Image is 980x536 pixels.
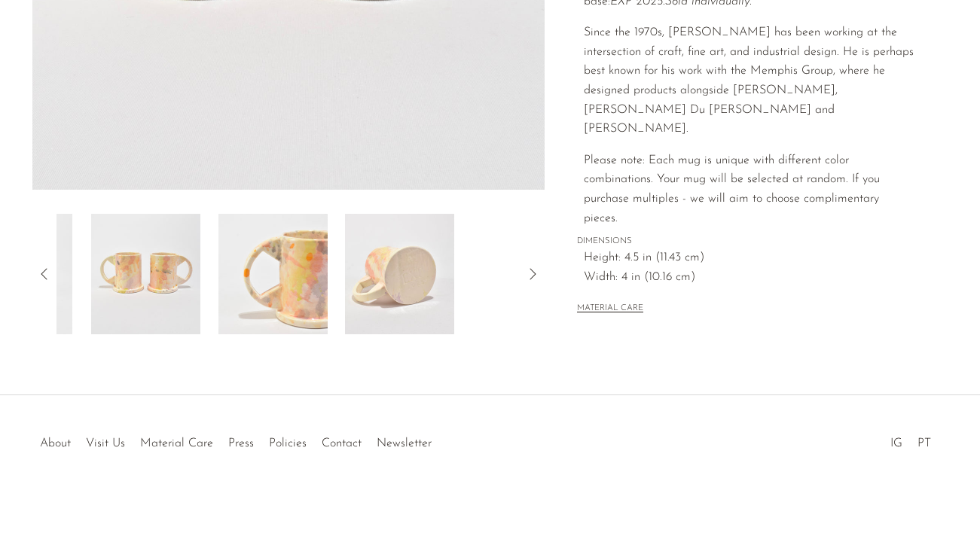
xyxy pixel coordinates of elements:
[32,425,439,454] ul: Quick links
[577,303,643,315] button: MATERIAL CARE
[584,268,916,288] span: Width: 4 in (10.16 cm)
[91,214,200,334] img: Tall Splatter Mug
[322,437,362,449] a: Contact
[40,437,71,449] a: About
[883,425,939,454] ul: Social Medias
[86,437,125,449] a: Visit Us
[584,154,880,224] span: Please note: Each mug is unique with different color combinations. Your mug will be selected at r...
[269,437,307,449] a: Policies
[345,214,454,334] img: Tall Splatter Mug
[577,235,916,248] span: DIMENSIONS
[917,437,931,449] a: PT
[140,437,213,449] a: Material Care
[890,437,902,449] a: IG
[584,26,914,135] span: Since the 1970s, [PERSON_NAME] has been working at the intersection of craft, fine art, and indus...
[218,214,327,334] img: Tall Splatter Mug
[228,437,254,449] a: Press
[584,248,916,268] span: Height: 4.5 in (11.43 cm)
